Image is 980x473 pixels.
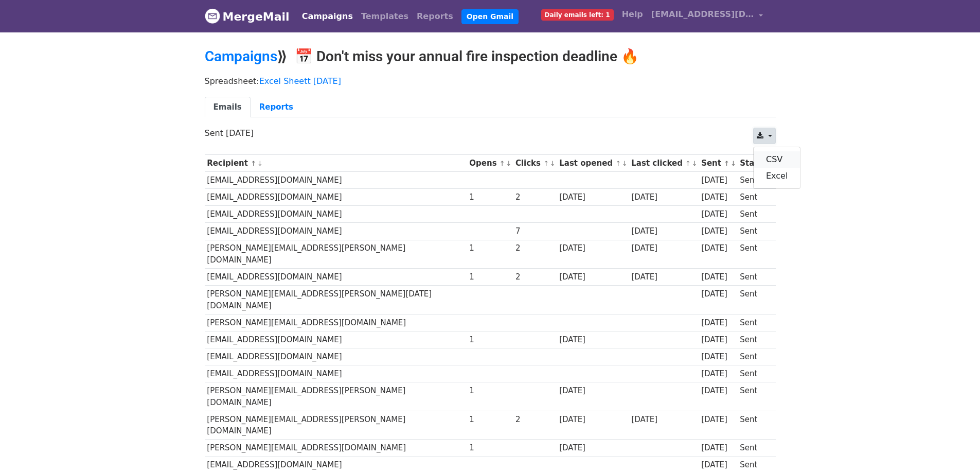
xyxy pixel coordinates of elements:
td: Sent [737,440,770,457]
a: Daily emails left: 1 [537,4,618,25]
div: [DATE] [701,317,735,329]
a: ↓ [730,160,736,167]
td: Sent [737,206,770,223]
a: Templates [357,6,413,27]
p: Spreadsheet: [205,76,776,86]
div: 1 [469,385,510,397]
div: 2 [515,271,555,283]
div: [DATE] [631,191,696,203]
div: [DATE] [559,242,626,254]
a: ↑ [543,160,549,167]
span: [EMAIL_ADDRESS][DOMAIN_NAME] [651,8,754,21]
a: ↑ [500,160,505,167]
td: [PERSON_NAME][EMAIL_ADDRESS][PERSON_NAME][DOMAIN_NAME] [205,411,467,440]
div: [DATE] [631,414,696,426]
div: [DATE] [701,334,735,346]
td: Sent [737,314,770,331]
th: Last opened [557,155,629,172]
div: 1 [469,442,510,454]
a: CSV [754,151,800,168]
p: Sent [DATE] [205,128,776,138]
td: [PERSON_NAME][EMAIL_ADDRESS][DOMAIN_NAME] [205,440,467,457]
td: [PERSON_NAME][EMAIL_ADDRESS][PERSON_NAME][DOMAIN_NAME] [205,382,467,411]
div: [DATE] [559,334,626,346]
div: [DATE] [559,191,626,203]
a: ↓ [550,160,556,167]
a: Campaigns [205,48,277,65]
a: Open Gmail [461,9,519,24]
a: ↑ [615,160,621,167]
div: 1 [469,414,510,426]
iframe: Chat Widget [929,424,980,473]
a: ↓ [257,160,263,167]
td: [PERSON_NAME][EMAIL_ADDRESS][PERSON_NAME][DATE][DOMAIN_NAME] [205,286,467,314]
div: [DATE] [701,351,735,363]
div: [DATE] [701,368,735,380]
a: ↓ [506,160,512,167]
a: Reports [251,97,302,118]
div: 1 [469,242,510,254]
div: [DATE] [701,414,735,426]
div: [DATE] [701,174,735,186]
a: ↓ [622,160,628,167]
td: Sent [737,348,770,365]
td: Sent [737,240,770,269]
a: ↓ [692,160,698,167]
div: [DATE] [701,442,735,454]
div: 2 [515,414,555,426]
th: Last clicked [629,155,699,172]
td: [EMAIL_ADDRESS][DOMAIN_NAME] [205,331,467,348]
td: [EMAIL_ADDRESS][DOMAIN_NAME] [205,348,467,365]
td: Sent [737,365,770,382]
a: Excel [754,168,800,184]
span: Daily emails left: 1 [541,9,614,21]
td: Sent [737,189,770,206]
a: Campaigns [298,6,357,27]
div: [DATE] [701,385,735,397]
div: [DATE] [559,414,626,426]
a: [EMAIL_ADDRESS][DOMAIN_NAME] [647,4,768,28]
div: [DATE] [631,271,696,283]
div: [DATE] [701,242,735,254]
th: Sent [699,155,737,172]
td: Sent [737,382,770,411]
td: [PERSON_NAME][EMAIL_ADDRESS][DOMAIN_NAME] [205,314,467,331]
td: [EMAIL_ADDRESS][DOMAIN_NAME] [205,365,467,382]
td: Sent [737,223,770,240]
th: Opens [467,155,513,172]
div: [DATE] [701,271,735,283]
div: [DATE] [701,459,735,471]
td: [EMAIL_ADDRESS][DOMAIN_NAME] [205,206,467,223]
a: Help [618,4,647,25]
td: [EMAIL_ADDRESS][DOMAIN_NAME] [205,172,467,189]
th: Recipient [205,155,467,172]
a: ↑ [724,160,729,167]
th: Clicks [513,155,557,172]
a: Excel Sheett [DATE] [259,76,341,86]
div: [DATE] [559,271,626,283]
div: 1 [469,334,510,346]
div: [DATE] [701,288,735,300]
td: [EMAIL_ADDRESS][DOMAIN_NAME] [205,189,467,206]
div: 2 [515,191,555,203]
a: MergeMail [205,6,290,27]
td: Sent [737,286,770,314]
div: 1 [469,191,510,203]
td: Sent [737,269,770,286]
td: Sent [737,331,770,348]
img: MergeMail logo [205,8,220,24]
div: [DATE] [559,442,626,454]
div: [DATE] [559,385,626,397]
td: [EMAIL_ADDRESS][DOMAIN_NAME] [205,223,467,240]
div: [DATE] [701,225,735,237]
a: Reports [413,6,457,27]
div: 7 [515,225,555,237]
div: [DATE] [701,208,735,220]
td: Sent [737,172,770,189]
td: Sent [737,411,770,440]
div: [DATE] [701,191,735,203]
td: [EMAIL_ADDRESS][DOMAIN_NAME] [205,269,467,286]
a: ↑ [685,160,691,167]
div: [DATE] [631,225,696,237]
